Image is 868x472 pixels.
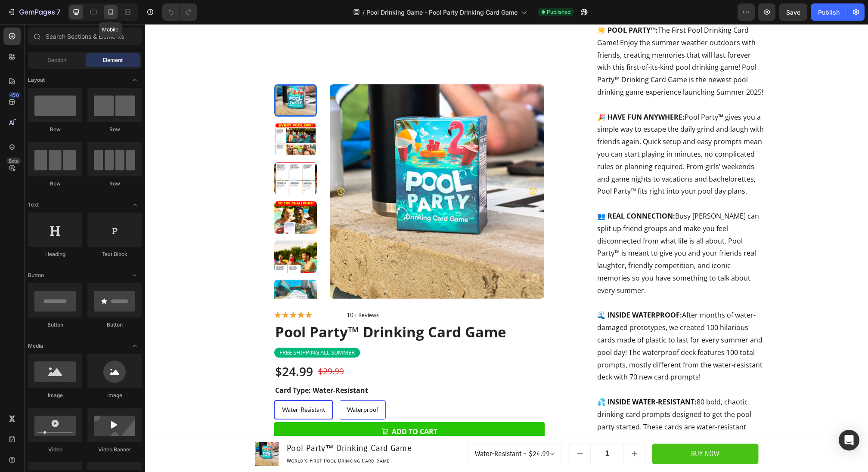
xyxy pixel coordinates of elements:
[8,92,21,99] div: 450
[87,250,142,258] div: Text Block
[546,426,574,435] div: BUY NOW
[811,3,847,21] button: Publish
[87,321,142,329] div: Button
[247,401,292,414] strong: ADD TO CART
[839,430,859,450] div: Open Intercom Messenger
[779,3,807,21] button: Save
[28,250,82,258] div: Heading
[185,60,399,275] img: Box of 'Pool Party' drinking card game with pool-themed design on a concrete surface.
[6,157,21,164] div: Beta
[452,373,620,432] span: 80 bold, chaotic drinking card prompts designed to get the pool party started. These cards are wa...
[452,187,530,197] strong: 👥 REAL CONNECTION:
[202,382,233,389] span: Waterproof
[129,398,400,417] button: <strong>ADD TO CART</strong>
[128,198,142,212] span: Toggle open
[28,271,44,279] span: Button
[452,88,539,98] strong: 🎉 HAVE FUN ANYWHERE:
[141,418,268,431] h1: Pool Party™ Drinking Card Game
[128,268,142,282] span: Toggle open
[445,420,479,440] input: quantity
[201,287,335,295] p: 10+ Reviews
[28,321,82,329] div: Button
[128,339,142,353] span: Toggle open
[28,342,43,350] span: Media
[28,76,45,84] span: Layout
[452,88,619,172] span: Pool Party™ gives you a simple way to escape the daily grind and laugh with friends again. Quick ...
[137,382,180,389] span: Water-Resistant
[110,418,134,442] img: Box of 'Pool Party' drinking card game with pool-themed design on a concrete surface.
[134,325,210,332] p: FREE SHIPPING ALL SUMMER
[452,373,552,383] strong: 💦 INSIDE WATER-RESISTANT:
[87,446,142,453] div: Video Banner
[786,9,800,16] span: Save
[479,420,499,440] button: increment
[366,8,518,17] span: Pool Drinking Game - Pool Party Drinking Card Game
[145,24,868,472] iframe: Design area
[818,8,840,17] div: Publish
[452,286,537,296] strong: 🌊 INSIDE WATERPROOF:
[192,163,200,172] button: Carousel Back Arrow
[142,433,267,441] p: World's First Pool Drinking Card Game
[129,298,400,318] a: Pool Party™ Drinking Card Game
[452,187,614,271] span: Busy [PERSON_NAME] can split up friend groups and make you feel disconnected from what life is al...
[363,8,365,17] span: /
[87,126,142,133] div: Row
[48,56,66,64] span: Section
[162,3,197,21] div: Undo/Redo
[129,99,172,132] img: People enjoying a pool day with text 'Perfect for Every Pool Day!'
[425,420,445,440] button: decrement
[56,7,60,17] p: 7
[3,3,64,21] button: 7
[452,1,513,11] strong: ☀️ POOL PARTY™:
[28,446,82,453] div: Video
[507,420,613,441] button: BUY NOW
[28,28,142,45] input: Search Sections & Elements
[28,126,82,133] div: Row
[547,8,570,16] span: Published
[129,339,169,356] div: $24.99
[87,180,142,188] div: Row
[28,180,82,188] div: Row
[129,256,172,288] img: Pool Party card game with cards and packaging by a pool.
[87,392,142,399] div: Image
[129,361,224,372] legend: Card Type: Water-Resistant
[384,163,392,172] button: Carousel Next Arrow
[103,56,123,64] span: Element
[172,341,200,354] div: $29.99
[452,1,618,73] span: The First Pool Drinking Card Game! Enjoy the summer weather outdoors with friends, creating memor...
[28,392,82,399] div: Image
[128,73,142,87] span: Toggle open
[452,286,617,358] span: After months of water-damaged prototypes, we created 100 hilarious cards made of plastic to last ...
[28,201,39,209] span: Text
